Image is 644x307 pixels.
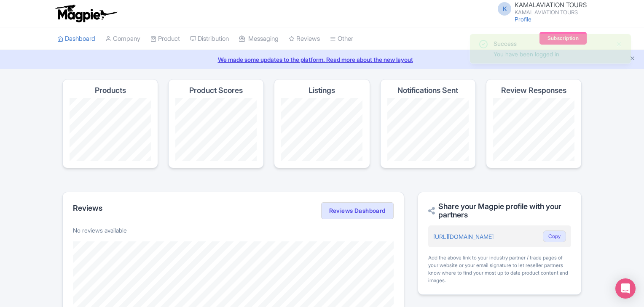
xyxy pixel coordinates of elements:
div: Add the above link to your industry partner / trade pages of your website or your email signature... [428,254,571,284]
a: K KAMALAVIATION TOURS KAMAL AVIATION TOURS [493,2,587,15]
a: Company [105,27,140,50]
button: Close announcement [629,54,636,64]
button: Close [616,39,623,49]
h2: Share your Magpie profile with your partners [428,202,571,219]
a: We made some updates to the platform. Read more about the new layout [5,55,639,64]
button: Copy [543,230,566,242]
h4: Products [95,86,126,95]
div: You have been logged in [494,50,609,58]
a: Dashboard [57,27,95,50]
small: KAMAL AVIATION TOURS [515,10,587,15]
div: Open Intercom Messenger [615,278,636,299]
h4: Listings [309,86,335,95]
img: logo-ab69f6fb50320c5b225c76a69d11143b.png [53,4,118,23]
a: Distribution [190,27,229,50]
h4: Product Scores [189,86,243,95]
h4: Review Responses [501,86,566,95]
a: Subscription [539,32,587,45]
a: Messaging [239,27,279,50]
h4: Notifications Sent [397,86,458,95]
a: Reviews [289,27,320,50]
div: Success [494,39,609,48]
a: Product [150,27,180,50]
span: K [498,2,511,16]
a: Other [330,27,353,50]
a: Reviews Dashboard [321,202,394,219]
a: Profile [515,16,531,23]
span: KAMALAVIATION TOURS [515,1,587,9]
h2: Reviews [73,204,102,212]
a: [URL][DOMAIN_NAME] [433,233,494,240]
p: No reviews available [73,226,394,235]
